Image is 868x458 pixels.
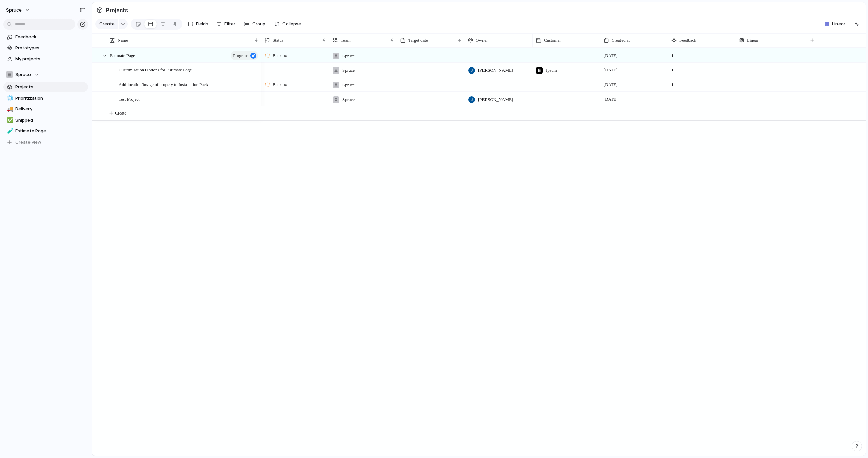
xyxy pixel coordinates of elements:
[196,21,208,27] span: Fields
[604,67,618,74] span: [DATE]
[3,54,88,64] a: My projects
[282,21,301,27] span: Collapse
[119,95,140,103] span: Test Project
[476,37,488,44] span: Owner
[342,82,355,88] span: Spruce
[118,37,128,44] span: Name
[15,56,86,62] span: My projects
[15,34,86,40] span: Feedback
[6,117,13,124] button: ✅
[115,110,126,117] span: Create
[478,96,513,103] span: [PERSON_NAME]
[6,106,13,112] button: 🚚
[110,51,135,59] span: Estimate Page
[104,4,130,16] span: Projects
[231,51,258,60] button: Program
[544,37,561,44] span: Customer
[3,126,88,136] a: 🧪Estimate Page
[604,96,618,103] span: [DATE]
[15,117,86,124] span: Shipped
[7,105,12,113] div: 🚚
[822,19,848,29] button: Linear
[669,78,676,88] span: 1
[478,67,513,74] span: [PERSON_NAME]
[3,115,88,125] a: ✅Shipped
[669,48,676,59] span: 1
[119,80,208,88] span: Add location/image of propety to Installation Pack
[15,95,86,102] span: Prioritization
[224,21,235,27] span: Filter
[747,37,758,44] span: Linear
[6,128,13,134] button: 🧪
[15,45,86,51] span: Prototypes
[252,21,265,27] span: Group
[3,5,34,16] button: Spruce
[604,81,618,88] span: [DATE]
[119,66,192,74] span: Customisation Options for Estimate Page
[342,53,355,59] span: Spruce
[679,37,696,44] span: Feedback
[612,37,630,44] span: Created at
[6,7,22,14] span: Spruce
[6,95,13,102] button: 🧊
[7,116,12,124] div: ✅
[3,43,88,53] a: Prototypes
[15,106,86,112] span: Delivery
[3,32,88,42] a: Feedback
[99,21,115,27] span: Create
[3,104,88,114] a: 🚚Delivery
[408,37,428,44] span: Target date
[7,94,12,102] div: 🧊
[342,96,355,103] span: Spruce
[342,67,355,74] span: Spruce
[241,19,269,29] button: Group
[273,81,287,88] span: Backlog
[233,51,248,60] span: Program
[273,37,283,44] span: Status
[15,139,41,146] span: Create view
[15,71,31,78] span: Spruce
[273,52,287,59] span: Backlog
[341,37,351,44] span: Team
[546,67,557,74] span: Ipsum
[3,93,88,103] a: 🧊Prioritization
[95,19,118,29] button: Create
[3,69,88,80] button: Spruce
[669,63,676,74] span: 1
[272,19,304,29] button: Collapse
[185,19,211,29] button: Fields
[3,82,88,92] a: Projects
[832,21,845,27] span: Linear
[604,52,618,59] span: [DATE]
[3,137,88,147] button: Create view
[15,128,86,134] span: Estimate Page
[15,84,86,90] span: Projects
[214,19,238,29] button: Filter
[7,127,12,135] div: 🧪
